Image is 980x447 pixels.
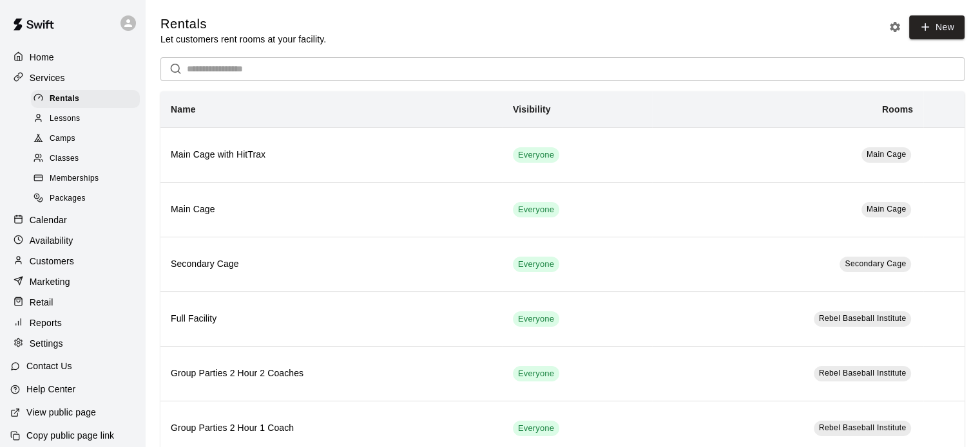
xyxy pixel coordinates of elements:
[171,104,196,114] b: Name
[819,369,907,378] span: Rebel Baseball Institute
[867,205,907,214] span: Main Cage
[31,90,140,108] div: Rentals
[845,259,906,268] span: Secondary Cage
[26,360,72,372] p: Contact Us
[50,132,75,145] span: Camps
[160,33,326,46] p: Let customers rent rooms at your facility.
[31,110,140,128] div: Lessons
[31,169,145,189] a: Memberships
[26,383,75,396] p: Help Center
[31,89,145,109] a: Rentals
[31,129,145,149] a: Camps
[171,367,492,381] h6: Group Parties 2 Hour 2 Coaches
[513,368,559,380] span: Everyone
[513,104,551,114] b: Visibility
[513,259,559,271] span: Everyone
[30,337,63,350] p: Settings
[513,311,559,327] div: This service is visible to all of your customers
[30,71,65,84] p: Services
[909,15,965,39] a: New
[513,147,559,163] div: This service is visible to all of your customers
[10,231,135,250] a: Availability
[171,203,492,217] h6: Main Cage
[31,190,140,208] div: Packages
[10,251,135,271] a: Customers
[30,296,53,309] p: Retail
[10,293,135,312] a: Retail
[31,109,145,129] a: Lessons
[171,148,492,162] h6: Main Cage with HitTrax
[50,93,79,105] span: Rentals
[513,257,559,272] div: This service is visible to all of your customers
[30,275,70,288] p: Marketing
[171,257,492,271] h6: Secondary Cage
[819,314,907,323] span: Rebel Baseball Institute
[819,423,907,432] span: Rebel Baseball Institute
[885,17,905,37] button: Rental settings
[50,172,99,185] span: Memberships
[513,204,559,216] span: Everyone
[867,150,907,159] span: Main Cage
[30,234,73,247] p: Availability
[31,170,140,188] div: Memberships
[10,313,135,333] a: Reports
[50,113,81,125] span: Lessons
[30,255,74,268] p: Customers
[30,316,62,329] p: Reports
[31,150,140,168] div: Classes
[513,313,559,325] span: Everyone
[513,366,559,381] div: This service is visible to all of your customers
[50,192,86,205] span: Packages
[171,421,492,435] h6: Group Parties 2 Hour 1 Coach
[26,406,96,419] p: View public page
[171,312,492,326] h6: Full Facility
[513,423,559,435] span: Everyone
[26,429,114,442] p: Copy public page link
[31,149,145,169] a: Classes
[31,130,140,148] div: Camps
[30,214,67,226] p: Calendar
[10,68,135,87] a: Services
[50,152,79,165] span: Classes
[10,210,135,230] a: Calendar
[160,15,326,33] h5: Rentals
[513,421,559,436] div: This service is visible to all of your customers
[513,202,559,217] div: This service is visible to all of your customers
[882,104,913,114] b: Rooms
[10,272,135,291] a: Marketing
[30,51,54,64] p: Home
[513,149,559,161] span: Everyone
[31,189,145,209] a: Packages
[10,48,135,67] a: Home
[10,334,135,353] a: Settings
